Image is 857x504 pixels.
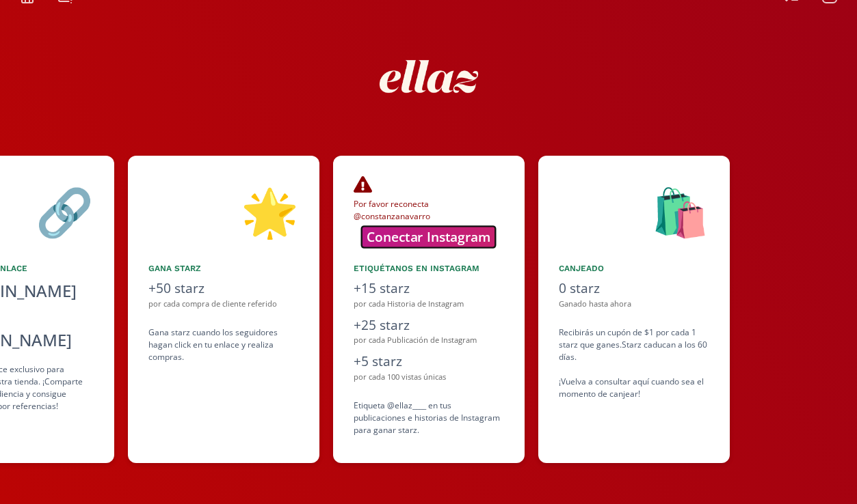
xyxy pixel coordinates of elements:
[354,400,504,436] div: Etiqueta @ellaz____ en tus publicaciones e historias de Instagram para ganar starz.
[559,326,709,400] div: Recibirás un cupón de $1 por cada 1 starz que ganes. Starz caducan a los 60 días. ¡Vuelva a consu...
[148,326,299,363] div: Gana starz cuando los seguidores hagan click en tu enlace y realiza compras .
[354,372,504,383] div: por cada 100 vistas únicas
[354,186,430,222] span: Por favor reconecta @constanzanavarro
[354,335,504,346] div: por cada Publicación de Instagram
[559,262,709,275] div: Canjeado
[148,262,299,275] div: Gana starz
[354,279,504,298] div: +15 starz
[559,176,709,246] div: 🛍️
[354,316,504,335] div: +25 starz
[367,15,490,138] img: nKmKAABZpYV7
[559,279,709,298] div: 0 starz
[354,262,504,275] div: Etiquétanos en Instagram
[559,298,709,310] div: Ganado hasta ahora
[362,226,496,247] button: Conectar Instagram
[148,298,299,310] div: por cada compra de cliente referido
[148,279,299,298] div: +50 starz
[148,176,299,246] div: 🌟
[354,352,504,372] div: +5 starz
[354,298,504,310] div: por cada Historia de Instagram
